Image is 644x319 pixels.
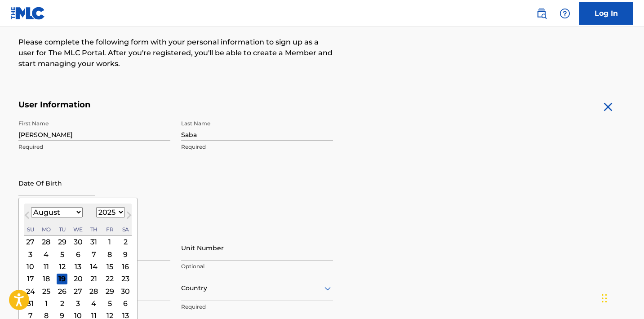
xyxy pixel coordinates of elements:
div: Choose Friday, August 1st, 2025 [104,236,115,247]
div: Choose Tuesday, August 5th, 2025 [57,249,67,260]
div: Monday [40,224,51,235]
div: Choose Sunday, August 17th, 2025 [25,273,36,284]
div: Choose Monday, August 18th, 2025 [40,273,51,284]
div: Choose Tuesday, August 12th, 2025 [57,261,67,272]
div: Choose Monday, September 1st, 2025 [40,298,51,309]
h5: Personal Address [18,225,626,235]
p: Optional [181,262,333,270]
div: Choose Monday, August 4th, 2025 [40,249,51,260]
div: Choose Sunday, August 24th, 2025 [25,286,36,297]
div: Friday [104,224,115,235]
p: Required [181,143,333,151]
div: Choose Sunday, August 3rd, 2025 [25,249,36,260]
img: close [601,100,615,114]
div: Choose Friday, September 5th, 2025 [104,298,115,309]
p: Please complete the following form with your personal information to sign up as a user for The ML... [18,37,333,69]
div: Choose Saturday, September 6th, 2025 [120,298,131,309]
div: Choose Wednesday, September 3rd, 2025 [72,298,83,309]
div: Choose Wednesday, August 27th, 2025 [72,286,83,297]
div: Choose Friday, August 29th, 2025 [104,286,115,297]
a: Log In [579,2,633,25]
div: Choose Sunday, August 31st, 2025 [25,298,36,309]
div: Choose Tuesday, September 2nd, 2025 [57,298,67,309]
div: Drag [602,285,607,312]
div: Choose Tuesday, August 19th, 2025 [57,273,67,284]
div: Choose Sunday, August 10th, 2025 [25,261,36,272]
button: Next Month [122,210,136,224]
div: Choose Monday, August 11th, 2025 [40,261,51,272]
h5: User Information [18,100,333,110]
img: MLC Logo [11,7,45,20]
div: Choose Wednesday, August 20th, 2025 [72,273,83,284]
div: Choose Friday, August 15th, 2025 [104,261,115,272]
div: Choose Saturday, August 9th, 2025 [120,249,131,260]
div: Choose Wednesday, August 6th, 2025 [72,249,83,260]
div: Sunday [25,224,36,235]
img: help [560,8,570,19]
a: Public Search [533,4,551,22]
div: Choose Wednesday, August 13th, 2025 [72,261,83,272]
div: Choose Thursday, August 28th, 2025 [88,286,99,297]
div: Choose Thursday, July 31st, 2025 [88,236,99,247]
div: Choose Friday, August 8th, 2025 [104,249,115,260]
div: Choose Tuesday, July 29th, 2025 [57,236,67,247]
p: Required [18,143,170,151]
div: Choose Saturday, August 16th, 2025 [120,261,131,272]
div: Choose Monday, July 28th, 2025 [40,236,51,247]
div: Choose Thursday, August 21st, 2025 [88,273,99,284]
div: Choose Thursday, August 7th, 2025 [88,249,99,260]
div: Help [556,4,574,22]
div: Choose Saturday, August 23rd, 2025 [120,273,131,284]
div: Choose Saturday, August 2nd, 2025 [120,236,131,247]
p: Required [181,303,333,311]
div: Choose Friday, August 22nd, 2025 [104,273,115,284]
div: Choose Thursday, August 14th, 2025 [88,261,99,272]
div: Choose Saturday, August 30th, 2025 [120,286,131,297]
div: Thursday [88,224,99,235]
div: Saturday [120,224,131,235]
img: search [536,8,547,19]
div: Wednesday [72,224,83,235]
div: Choose Tuesday, August 26th, 2025 [57,286,67,297]
div: Choose Wednesday, July 30th, 2025 [72,236,83,247]
div: Choose Monday, August 25th, 2025 [40,286,51,297]
button: Previous Month [20,210,34,224]
iframe: Chat Widget [599,276,644,319]
div: Choose Sunday, July 27th, 2025 [25,236,36,247]
div: Choose Thursday, September 4th, 2025 [88,298,99,309]
div: Tuesday [57,224,67,235]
